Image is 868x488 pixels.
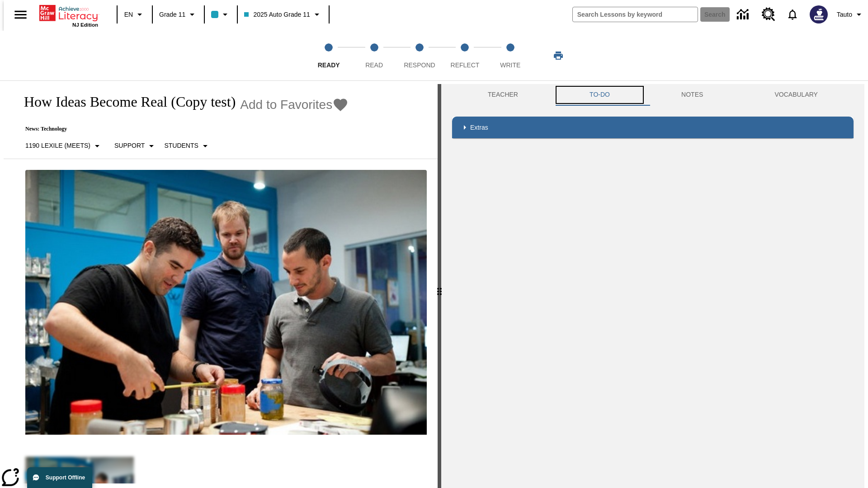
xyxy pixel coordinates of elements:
[451,61,480,69] span: Reflect
[46,474,85,481] span: Support Offline
[111,138,160,154] button: Scaffolds, Support
[14,126,349,132] p: News: Technology
[484,31,537,80] button: Write step 5 of 5
[646,84,739,106] button: NOTES
[39,3,98,28] div: Home
[114,141,145,150] p: Support
[318,61,340,69] span: Ready
[365,61,383,69] span: Read
[22,138,106,154] button: Select Lexile, 1190 Lexile (Meets)
[120,6,149,23] button: Language: EN, Select a language
[124,10,133,19] span: EN
[14,94,236,110] h1: How Ideas Become Real (Copy test)
[739,84,854,106] button: VOCABULARY
[554,84,646,106] button: TO-DO
[781,3,804,26] a: Notifications
[27,467,92,488] button: Support Offline
[573,7,698,22] input: search field
[240,98,332,112] span: Add to Favorites
[156,6,201,23] button: Grade: Grade 11, Select a grade
[404,61,435,69] span: Respond
[241,6,325,23] button: Class: 2025 Auto Grade 11, Select your class
[452,84,854,106] div: Instructional Panel Tabs
[25,141,90,150] p: 1190 Lexile (Meets)
[452,84,554,106] button: Teacher
[72,22,98,28] span: NJ Edition
[804,3,833,26] button: Select a new avatar
[441,84,864,488] div: activity
[438,84,441,488] div: Press Enter or Spacebar and then press right and left arrow keys to move the slider
[4,84,438,483] div: reading
[731,2,756,27] a: Data Center
[302,31,355,80] button: Ready step 1 of 5
[7,1,34,28] button: Open side menu
[470,123,488,132] p: Extras
[164,141,198,150] p: Students
[500,61,520,69] span: Write
[244,10,310,19] span: 2025 Auto Grade 11
[544,47,573,64] button: Print
[452,117,854,138] div: Extras
[25,170,427,435] img: Quirky founder Ben Kaufman tests a new product with co-worker Gaz Brown and product inventor Jon ...
[837,10,852,19] span: Tauto
[393,31,446,80] button: Respond step 3 of 5
[756,2,781,27] a: Resource Center, Will open in new tab
[833,6,868,23] button: Profile/Settings
[810,5,828,23] img: Avatar
[159,10,185,19] span: Grade 11
[439,31,491,80] button: Reflect step 4 of 5
[160,138,214,154] button: Select Student
[348,31,400,80] button: Read step 2 of 5
[208,6,234,23] button: Class color is light blue. Change class color
[240,97,349,113] button: Add to Favorites - How Ideas Become Real (Copy test)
